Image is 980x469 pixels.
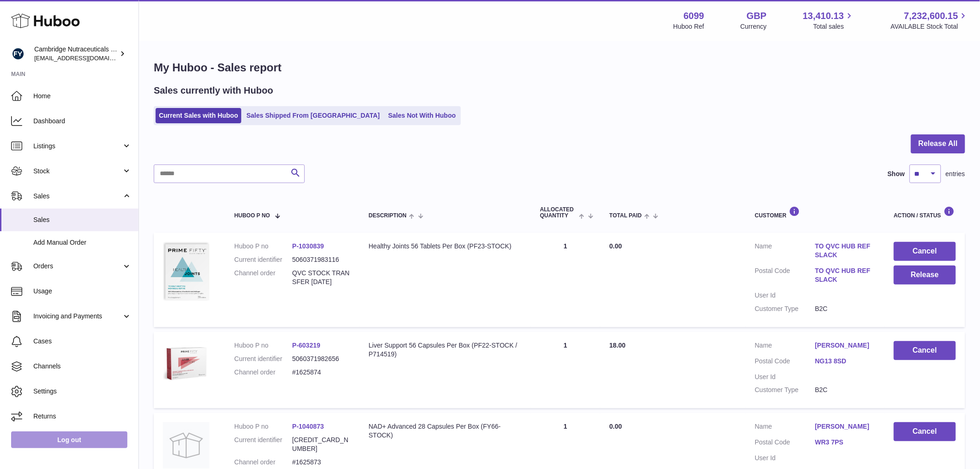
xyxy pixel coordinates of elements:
[163,422,209,469] img: no-photo.jpg
[154,60,965,75] h1: My Huboo - Sales report
[888,170,905,178] label: Show
[234,355,292,363] dt: Current identifier
[815,304,875,313] dd: B2C
[243,108,383,123] a: Sales Shipped From [GEOGRAPHIC_DATA]
[33,92,132,101] span: Home
[33,238,132,247] span: Add Manual Order
[609,342,626,349] span: 18.00
[755,357,815,368] dt: Postal Code
[234,242,292,251] dt: Huboo P no
[33,287,132,296] span: Usage
[609,423,622,430] span: 0.00
[234,422,292,431] dt: Huboo P no
[755,438,815,449] dt: Postal Code
[33,312,122,321] span: Invoicing and Payments
[292,269,350,286] dd: QVC STOCK TRANSFER [DATE]
[755,291,815,300] dt: User Id
[741,22,767,31] div: Currency
[755,386,815,394] dt: Customer Type
[33,142,122,151] span: Listings
[755,206,875,219] div: Customer
[755,304,815,313] dt: Customer Type
[894,242,956,261] button: Cancel
[815,422,875,431] a: [PERSON_NAME]
[813,22,854,31] span: Total sales
[33,215,132,224] span: Sales
[946,170,965,178] span: entries
[755,454,815,463] dt: User Id
[234,255,292,264] dt: Current identifier
[815,438,875,447] a: WR3 7PS
[234,213,270,219] span: Huboo P no
[673,22,704,31] div: Huboo Ref
[234,458,292,467] dt: Channel order
[234,269,292,286] dt: Channel order
[33,387,132,396] span: Settings
[747,10,766,22] strong: GBP
[815,266,875,284] a: TO QVC HUB REF SLACK
[755,242,815,262] dt: Name
[891,10,969,31] a: 7,232,600.15 AVAILABLE Stock Total
[33,337,132,346] span: Cases
[891,22,969,31] span: AVAILABLE Stock Total
[33,262,122,271] span: Orders
[803,10,854,31] a: 13,410.13 Total sales
[894,266,956,285] button: Release
[11,47,25,61] img: huboo@camnutra.com
[755,422,815,433] dt: Name
[369,213,407,219] span: Description
[292,242,324,250] a: P-1030839
[531,233,600,327] td: 1
[11,431,127,448] a: Log out
[385,108,459,123] a: Sales Not With Huboo
[894,422,956,441] button: Cancel
[803,10,844,22] span: 13,410.13
[904,10,958,22] span: 7,232,600.15
[33,412,132,421] span: Returns
[815,357,875,366] a: NG13 8SD
[292,458,350,467] dd: #1625873
[34,45,118,63] div: Cambridge Nutraceuticals Ltd
[163,341,209,387] img: 60991720006793.jpg
[755,266,815,286] dt: Postal Code
[894,341,956,360] button: Cancel
[815,341,875,350] a: [PERSON_NAME]
[33,362,132,371] span: Channels
[755,341,815,352] dt: Name
[609,213,642,219] span: Total paid
[369,422,521,440] div: NAD+ Advanced 28 Capsules Per Box (FY66-STOCK)
[531,332,600,409] td: 1
[234,341,292,350] dt: Huboo P no
[33,117,132,126] span: Dashboard
[911,134,965,153] button: Release All
[292,355,350,363] dd: 5060371982656
[154,84,273,97] h2: Sales currently with Huboo
[292,255,350,264] dd: 5060371983116
[163,242,209,300] img: $_57.JPG
[369,341,521,359] div: Liver Support 56 Capsules Per Box (PF22-STOCK / P714519)
[684,10,704,22] strong: 6099
[33,192,122,201] span: Sales
[292,436,350,453] dd: [CREDIT_CARD_NUMBER]
[33,167,122,176] span: Stock
[815,242,875,260] a: TO QVC HUB REF SLACK
[292,423,324,430] a: P-1040873
[540,207,577,219] span: ALLOCATED Quantity
[234,436,292,453] dt: Current identifier
[292,368,350,377] dd: #1625874
[894,206,956,219] div: Action / Status
[34,54,136,62] span: [EMAIL_ADDRESS][DOMAIN_NAME]
[369,242,521,251] div: Healthy Joints 56 Tablets Per Box (PF23-STOCK)
[234,368,292,377] dt: Channel order
[292,342,320,349] a: P-603219
[815,386,875,394] dd: B2C
[755,373,815,381] dt: User Id
[156,108,241,123] a: Current Sales with Huboo
[609,242,622,250] span: 0.00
